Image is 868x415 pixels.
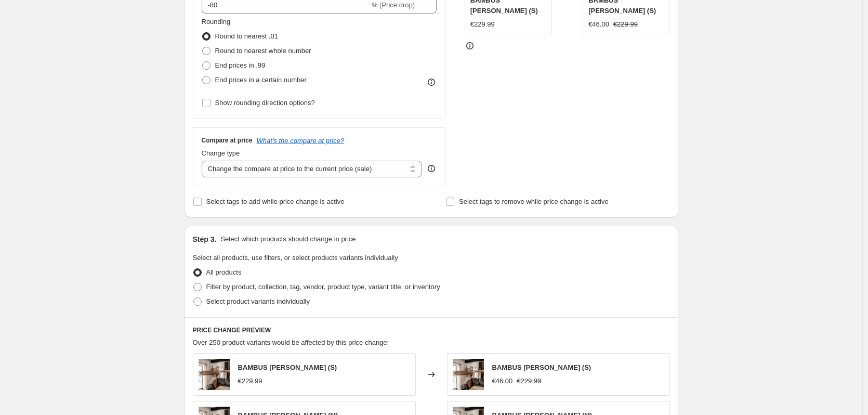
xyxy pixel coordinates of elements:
[193,339,389,346] span: Over 250 product variants would be affected by this price change:
[206,268,242,276] span: All products
[215,99,315,107] span: Show rounding direction options?
[215,61,266,69] span: End prices in .99
[238,364,337,371] span: BAMBUS [PERSON_NAME] (S)
[613,19,638,30] strike: €229.99
[517,376,541,386] strike: €229.99
[459,198,609,205] span: Select tags to remove while price change is active
[492,376,513,386] div: €46.00
[193,326,670,334] h6: PRICE CHANGE PREVIEW
[372,1,415,9] span: % (Price drop)
[215,47,311,55] span: Round to nearest whole number
[206,297,310,305] span: Select product variants individually
[202,18,231,25] span: Rounding
[215,32,278,40] span: Round to nearest .01
[470,19,495,30] div: €229.99
[202,149,240,157] span: Change type
[199,359,230,390] img: c0a0388987f9866d206daeb9cec35e10_80x.jpg
[193,254,398,262] span: Select all products, use filters, or select products variants individually
[453,359,484,390] img: c0a0388987f9866d206daeb9cec35e10_80x.jpg
[206,198,345,205] span: Select tags to add while price change is active
[220,234,356,244] p: Select which products should change in price
[238,376,262,386] div: €229.99
[215,76,307,84] span: End prices in a certain number
[257,137,345,145] button: What's the compare at price?
[588,19,609,30] div: €46.00
[193,234,217,244] h2: Step 3.
[202,136,253,145] h3: Compare at price
[426,163,437,174] div: help
[206,283,440,291] span: Filter by product, collection, tag, vendor, product type, variant title, or inventory
[492,364,591,371] span: BAMBUS [PERSON_NAME] (S)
